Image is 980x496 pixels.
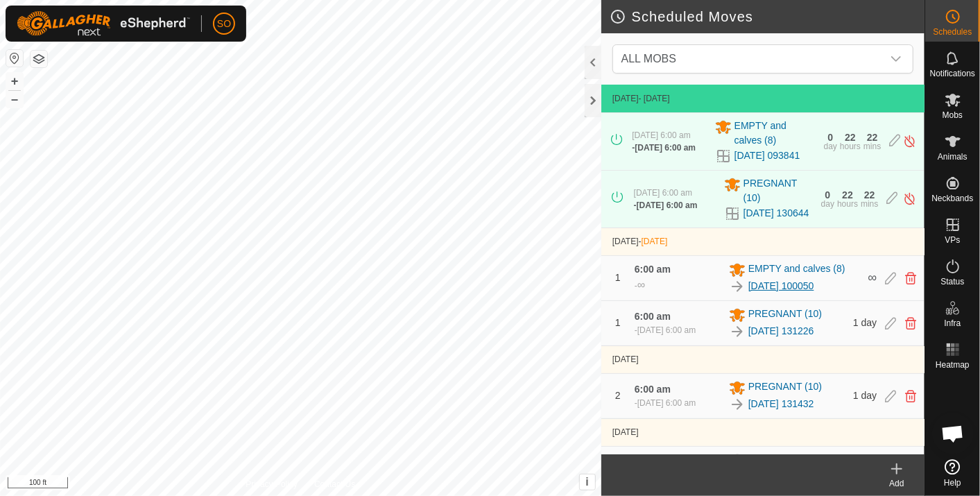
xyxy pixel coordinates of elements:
button: Reset Map [6,50,23,67]
a: [DATE] 093841 [734,148,800,163]
span: PREGNANT (10) [748,379,822,396]
img: Turn off schedule move [903,134,916,148]
span: - [DATE] [639,94,670,103]
div: 22 [845,132,856,142]
span: Notifications [930,69,975,78]
div: - [635,397,696,409]
span: [DATE] 6:00 am [634,188,692,198]
div: 0 [825,190,830,200]
div: day [821,200,834,208]
div: mins [863,142,881,151]
span: i [585,476,588,488]
div: hours [840,142,861,151]
span: Animals [938,153,968,161]
div: 22 [864,190,875,200]
div: day [824,142,837,151]
span: ∞ [868,271,877,284]
span: [DATE] [612,427,639,437]
span: PREGNANT (10) [748,452,822,469]
img: To [729,323,746,340]
span: [DATE] 6:00 am [632,130,690,140]
img: To [729,278,746,295]
div: hours [837,200,858,208]
a: [DATE] 130644 [743,206,809,221]
span: [DATE] 6:00 am [635,143,696,153]
button: + [6,73,23,89]
span: VPs [945,236,960,244]
span: [DATE] [612,354,639,364]
span: EMPTY and calves (8) [734,119,816,148]
span: Heatmap [936,361,970,369]
div: - [634,199,698,212]
span: ∞ [637,279,645,291]
span: [DATE] 6:00 am [637,200,698,210]
a: Privacy Policy [246,478,298,490]
span: EMPTY and calves (8) [748,262,845,278]
div: 0 [827,132,833,142]
span: 2 [615,390,621,401]
span: [DATE] [612,237,639,246]
button: Map Layers [31,51,47,67]
img: To [729,396,746,413]
div: mins [861,200,878,208]
img: Gallagher Logo [17,11,190,36]
button: – [6,91,23,108]
div: Add [869,477,925,490]
span: 1 [615,272,621,283]
div: - [635,324,696,336]
div: Open chat [932,413,974,454]
a: Contact Us [314,478,355,490]
span: Schedules [933,28,972,36]
span: Help [944,479,961,487]
a: [DATE] 100050 [748,279,814,293]
span: SO [217,17,231,31]
span: Neckbands [931,194,973,203]
div: 22 [867,132,878,142]
div: dropdown trigger [882,45,910,73]
span: 1 day [853,390,877,401]
span: Mobs [943,111,963,119]
span: 6:00 am [635,311,671,322]
span: [DATE] 6:00 am [637,325,696,335]
span: [DATE] [612,94,639,103]
span: 6:00 am [635,384,671,395]
a: Help [925,454,980,493]
h2: Scheduled Moves [610,8,925,25]
span: [DATE] [642,237,668,246]
span: Infra [944,319,961,327]
span: 1 [615,317,621,328]
img: Turn off schedule move [903,191,916,206]
span: - [639,237,668,246]
span: [DATE] 6:00 am [637,398,696,408]
a: [DATE] 131226 [748,324,814,339]
div: - [635,277,645,293]
a: [DATE] 131432 [748,397,814,411]
span: ALL MOBS [621,53,676,65]
span: Status [940,277,964,286]
span: ALL MOBS [616,45,882,73]
button: i [580,474,595,490]
span: 1 day [853,317,877,328]
span: PREGNANT (10) [743,176,813,205]
div: - [632,142,696,154]
span: PREGNANT (10) [748,307,822,323]
span: 6:00 am [635,264,671,275]
div: 22 [842,190,853,200]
